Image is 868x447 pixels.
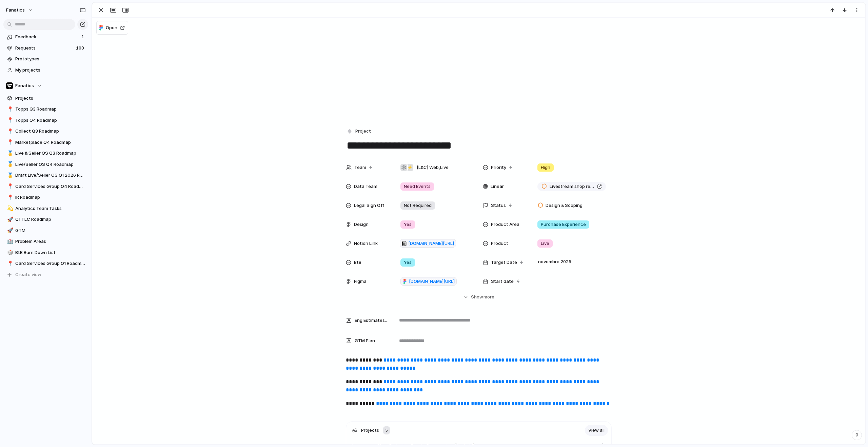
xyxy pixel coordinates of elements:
div: 📍 [7,138,12,146]
button: fanatics [3,5,37,16]
a: 🥇Live/Seller OS Q4 Roadmap [3,159,88,170]
div: 📍 [7,260,12,268]
div: 📍 [7,128,12,135]
span: Product Area [491,221,519,228]
button: Fanatics [3,81,88,91]
span: BtB [354,259,361,266]
div: 🕸 [400,164,407,171]
a: Feedback1 [3,32,88,42]
span: fanatics [6,7,25,14]
span: [DOMAIN_NAME][URL] [409,278,455,285]
button: Showmore [346,291,612,303]
span: Live/Seller OS Q4 Roadmap [15,161,86,168]
span: Priority [491,164,506,171]
div: 🥇 [7,150,12,157]
span: Projects [361,427,379,434]
button: 🚀 [6,216,13,223]
span: Project [355,128,371,135]
div: 📍 [7,105,12,113]
span: Target Date [491,259,517,266]
a: 📍Topps Q4 Roadmap [3,115,88,125]
span: IR Roadmap [15,194,86,201]
button: 💫 [6,205,13,212]
span: Live & Seller OS Q3 Roadmap [15,150,86,157]
button: 🥇 [6,161,13,168]
span: Requests [15,45,74,52]
a: Projects [3,93,88,103]
button: 📍 [6,139,13,146]
a: 📍IR Roadmap [3,192,88,202]
span: Card Services Group Q4 Roadmap [15,183,86,190]
span: Start date [491,278,514,285]
a: 🏥Problem Areas [3,236,88,247]
div: 🥇 [7,160,12,168]
a: 🚀Q1 TLC Roadmap [3,214,88,225]
span: GTM Plan [355,337,375,344]
span: Legal Sign Off [354,202,384,209]
a: 📍Card Services Group Q1 Roadmap [3,258,88,269]
a: [DOMAIN_NAME][URL] [400,277,457,286]
span: Card Services Group Q1 Roadmap [15,260,86,267]
button: 📍 [6,194,13,201]
span: [DOMAIN_NAME][URL] [408,240,454,247]
button: 📍 [6,260,13,267]
span: Design [354,221,369,228]
span: Open [106,24,117,31]
span: Yes [404,221,412,228]
a: 🎲BtB Burn Down List [3,248,88,258]
a: Requests100 [3,43,88,53]
a: [DOMAIN_NAME][URL] [400,239,456,248]
span: Topps Q4 Roadmap [15,117,86,124]
div: 🏥 [7,238,12,246]
div: 📍 [7,194,12,201]
span: High [541,164,550,171]
a: Prototypes [3,54,88,64]
a: 🥇Live & Seller OS Q3 Roadmap [3,148,88,158]
span: 1 [81,34,85,40]
a: My projects [3,65,88,75]
span: [L&C] Web , Live [417,164,449,171]
button: 🚀 [6,227,13,234]
a: Livestream shop redesign [537,182,606,191]
span: My projects [15,67,86,74]
span: Feedback [15,34,79,40]
span: Live [541,240,549,247]
span: Create view [15,271,41,278]
div: 🚀GTM [3,226,88,236]
span: Figma [354,278,367,285]
a: 📍Topps Q3 Roadmap [3,104,88,114]
span: Livestream shop redesign [550,183,594,190]
span: Show [471,294,483,300]
span: Linear [491,183,504,190]
div: 📍 [7,182,12,190]
button: 🏥 [6,238,13,245]
span: Not Required [404,202,432,209]
span: Fanatics [15,82,34,89]
span: Eng Estimates (B/iOs/A/W) in Cycles [355,317,389,324]
span: Topps Q3 Roadmap [15,106,86,113]
span: Need Events [404,183,431,190]
div: 🥇Draft Live/Seller OS Q1 2026 Roadmap [3,170,88,180]
span: Product [491,240,508,247]
a: 💫Analytics Team Tasks [3,203,88,214]
span: Prototypes [15,56,86,62]
a: 📍Collect Q3 Roadmap [3,126,88,136]
button: 📍 [6,117,13,124]
span: BtB Burn Down List [15,249,86,256]
a: View all [585,425,608,436]
span: Analytics Team Tasks [15,205,86,212]
span: Collect Q3 Roadmap [15,128,86,135]
button: 🎲 [6,249,13,256]
span: Q1 TLC Roadmap [15,216,86,223]
button: Create view [3,270,88,280]
span: Draft Live/Seller OS Q1 2026 Roadmap [15,172,86,179]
